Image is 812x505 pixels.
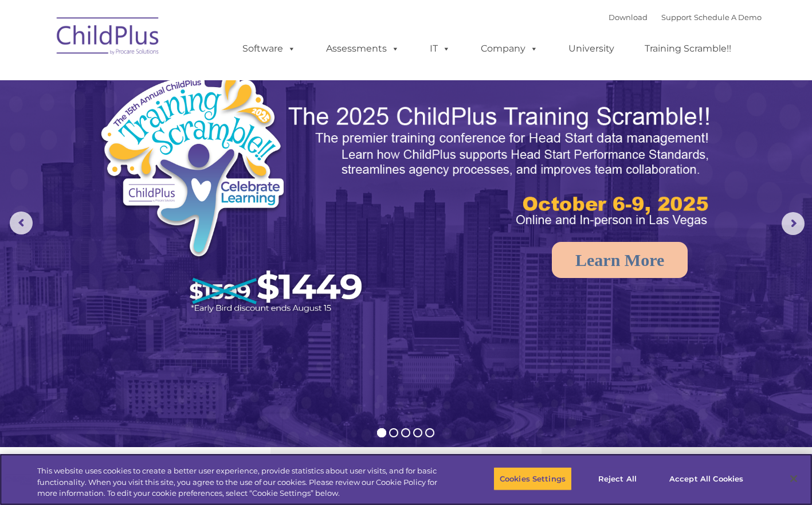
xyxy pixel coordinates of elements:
font: | [609,13,762,22]
a: Support [661,13,692,22]
span: Last name [159,76,194,84]
button: Cookies Settings [493,467,572,491]
span: Phone number [159,123,208,131]
a: Software [231,37,307,60]
a: IT [418,37,462,60]
a: Download [609,13,648,22]
button: Reject All [582,467,653,491]
button: Close [781,466,806,491]
button: Accept All Cookies [663,467,750,491]
a: Learn More [552,242,688,278]
a: Schedule A Demo [694,13,762,22]
a: Company [469,37,550,60]
a: University [557,37,626,60]
a: Training Scramble!! [633,37,743,60]
img: ChildPlus by Procare Solutions [51,9,166,66]
a: Assessments [315,37,411,60]
div: This website uses cookies to create a better user experience, provide statistics about user visit... [37,465,446,499]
